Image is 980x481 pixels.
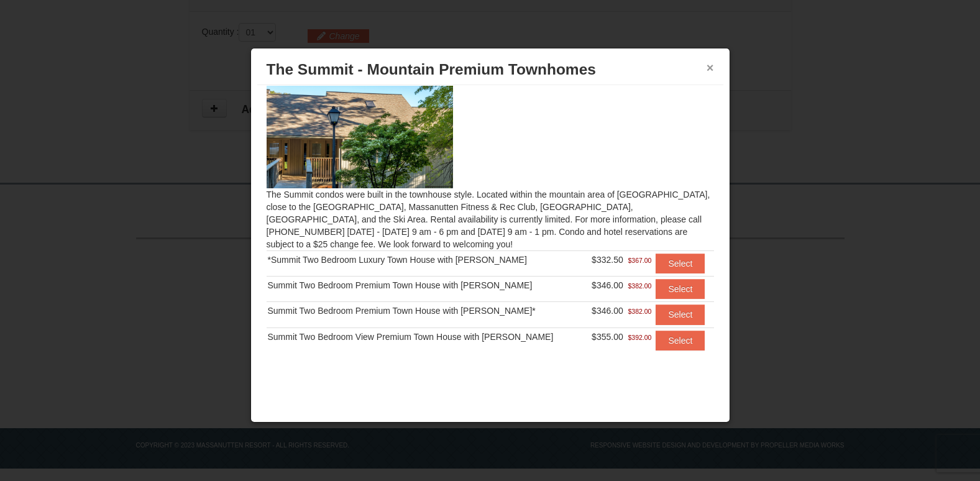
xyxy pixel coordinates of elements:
[257,85,723,374] div: The Summit condos were built in the townhouse style. Located within the mountain area of [GEOGRAP...
[267,61,596,78] span: The Summit - Mountain Premium Townhomes
[592,332,623,342] span: $355.00
[628,254,651,267] span: $367.00
[628,305,651,318] span: $382.00
[268,279,583,291] div: Summit Two Bedroom Premium Town House with [PERSON_NAME]
[656,279,705,299] button: Select
[628,280,651,292] span: $382.00
[592,306,623,316] span: $346.00
[656,331,705,350] button: Select
[268,331,583,343] div: Summit Two Bedroom View Premium Town House with [PERSON_NAME]
[268,305,583,317] div: Summit Two Bedroom Premium Town House with [PERSON_NAME]*
[656,254,705,273] button: Select
[268,254,583,266] div: *Summit Two Bedroom Luxury Town House with [PERSON_NAME]
[267,86,453,188] img: 19219034-1-0eee7e00.jpg
[656,305,705,324] button: Select
[592,255,623,265] span: $332.50
[707,62,714,74] button: ×
[592,280,623,290] span: $346.00
[628,331,651,344] span: $392.00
